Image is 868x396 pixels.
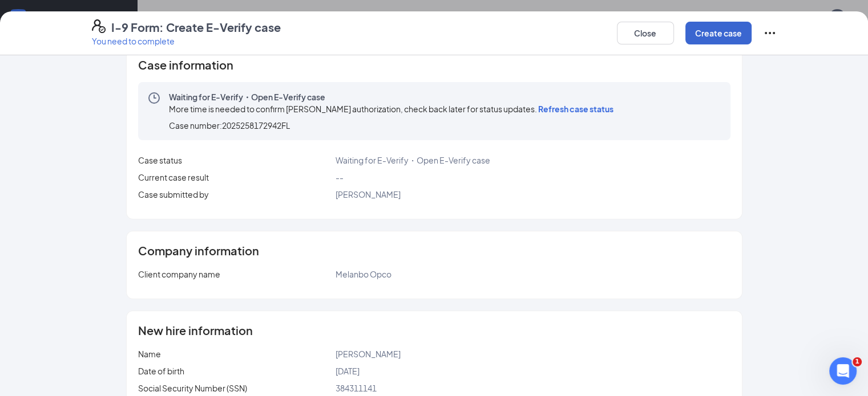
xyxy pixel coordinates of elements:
[617,22,674,44] button: Close
[138,59,233,71] span: Case information
[138,172,209,182] span: Current case result
[335,349,400,359] span: [PERSON_NAME]
[538,104,613,114] span: Refresh case status
[685,22,752,44] button: Create case
[853,357,862,366] span: 1
[335,366,359,376] span: [DATE]
[169,120,290,131] span: Case number: 2025258172942FL
[147,91,161,105] svg: Clock
[138,155,182,165] span: Case status
[138,269,220,279] span: Client company name
[829,357,857,385] iframe: Intercom live chat
[138,366,184,376] span: Date of birth
[138,383,247,393] span: Social Security Number (SSN)
[169,91,618,103] span: Waiting for E-Verify・Open E-Verify case
[138,349,161,359] span: Name
[138,245,259,256] span: Company information
[335,155,490,165] span: Waiting for E-Verify・Open E-Verify case
[169,104,613,114] span: More time is needed to confirm [PERSON_NAME] authorization, check back later for status updates.
[138,325,253,336] span: New hire information
[335,189,400,199] span: [PERSON_NAME]
[335,172,343,182] span: --
[335,383,376,393] span: 384311141
[92,19,106,33] svg: FormI9EVerifyIcon
[111,19,281,35] h4: I-9 Form: Create E-Verify case
[92,35,281,47] p: You need to complete
[763,26,777,40] svg: Ellipses
[335,269,391,279] span: Melanbo Opco
[138,189,209,199] span: Case submitted by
